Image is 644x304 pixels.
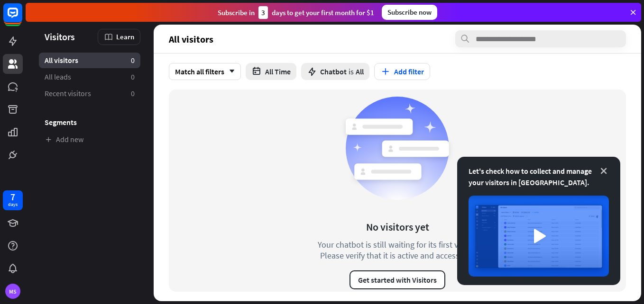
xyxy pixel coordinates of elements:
img: image [469,196,609,277]
span: All visitors [45,55,78,65]
div: days [8,201,18,208]
a: Recent visitors 0 [39,86,140,101]
i: arrow_down [224,69,235,74]
span: All visitors [169,34,213,45]
span: All leads [45,72,71,82]
div: Let's check how to collect and manage your visitors in [GEOGRAPHIC_DATA]. [469,165,609,188]
button: Add filter [374,63,430,80]
div: Subscribe in days to get your first month for $1 [218,6,374,19]
div: No visitors yet [366,220,429,233]
span: is [349,67,354,76]
h3: Segments [39,117,140,127]
a: All leads 0 [39,69,140,85]
span: Chatbot [320,67,347,76]
a: 7 days [3,190,23,210]
div: 7 [10,193,15,201]
span: Visitors [45,31,75,42]
div: Match all filters [169,63,241,80]
div: Your chatbot is still waiting for its first visitor. Please verify that it is active and accessible. [300,239,495,261]
span: Learn [116,32,134,41]
aside: 0 [131,89,135,98]
span: All [356,67,364,76]
button: All Time [246,63,296,80]
button: Get started with Visitors [350,270,445,289]
a: Add new [39,132,140,147]
div: MS [5,284,20,299]
aside: 0 [131,72,135,82]
div: 3 [258,6,268,19]
aside: 0 [131,55,135,65]
button: Open LiveChat chat widget [8,4,36,32]
div: Subscribe now [382,5,437,20]
span: Recent visitors [45,89,91,98]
